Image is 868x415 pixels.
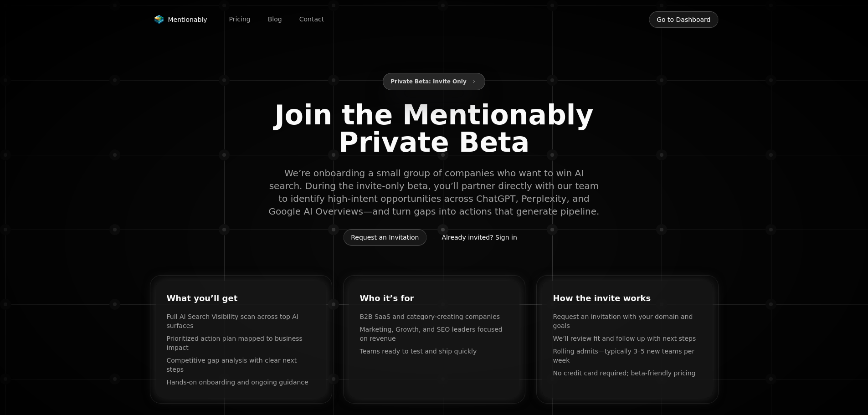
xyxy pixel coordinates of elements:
span: Private Beta: Invite Only [390,76,467,87]
li: Teams ready to test and ship quickly [360,347,508,356]
button: Go to Dashboard [649,11,718,28]
span: Mentionably [168,15,207,24]
h3: What you’ll get [167,292,315,305]
button: Already invited? Sign in [434,229,525,246]
li: Prioritized action plan mapped to business impact [167,334,315,352]
li: Request an invitation with your domain and goals [553,312,702,330]
li: No credit card required; beta‑friendly pricing [553,369,702,378]
a: Mentionably [150,13,211,26]
span: We’re onboarding a small group of companies who want to win AI search. During the invite‑only bet... [259,167,609,218]
li: Competitive gap analysis with clear next steps [167,356,315,374]
img: Mentionably logo [154,15,164,24]
a: Contact [292,12,331,26]
li: Full AI Search Visibility scan across top AI surfaces [167,312,315,330]
li: B2B SaaS and category‑creating companies [360,312,508,321]
button: Request an Invitation [343,229,426,246]
h3: Who it’s for [360,292,508,305]
a: Blog [261,12,289,26]
span: Join the Mentionably Private Beta [259,101,609,156]
li: Hands‑on onboarding and ongoing guidance [167,378,315,387]
button: Private Beta: Invite Only [383,73,485,90]
a: Pricing [222,12,258,26]
a: Private Beta: Invite Only [383,77,485,85]
li: Marketing, Growth, and SEO leaders focused on revenue [360,325,508,343]
li: We’ll review fit and follow up with next steps [553,334,702,343]
li: Rolling admits—typically 3–5 new teams per week [553,347,702,365]
h3: How the invite works [553,292,702,305]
